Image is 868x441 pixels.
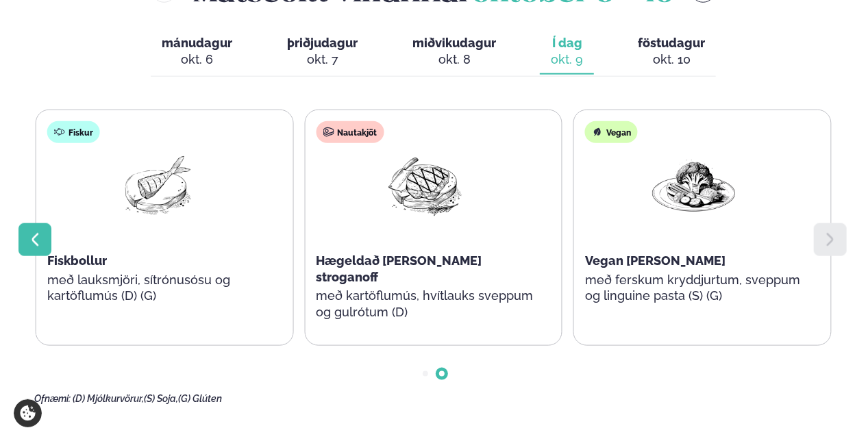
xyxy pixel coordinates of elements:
span: (D) Mjólkurvörur, [73,393,144,404]
span: þriðjudagur [287,36,358,50]
span: (S) Soja, [144,393,178,404]
span: Fiskbollur [47,253,107,268]
div: okt. 8 [412,51,496,68]
img: fish.svg [54,127,65,138]
img: Vegan.png [650,154,738,218]
p: með lauksmjöri, sítrónusósu og kartöflumús (D) (G) [47,272,265,305]
span: mánudagur [162,36,232,50]
div: Fiskur [47,121,100,143]
button: Í dag okt. 9 [540,29,594,75]
button: föstudagur okt. 10 [627,29,716,75]
span: miðvikudagur [412,36,496,50]
img: beef.svg [323,127,334,138]
span: Ofnæmi: [34,393,71,404]
button: þriðjudagur okt. 7 [276,29,369,75]
a: Cookie settings [14,399,42,427]
span: Go to slide 2 [439,371,445,377]
span: Vegan [PERSON_NAME] [585,253,726,268]
div: okt. 7 [287,51,358,68]
span: Go to slide 1 [423,371,428,377]
p: með kartöflumús, hvítlauks sveppum og gulrótum (D) [316,288,534,320]
button: miðvikudagur okt. 8 [401,29,507,75]
span: föstudagur [638,36,705,50]
img: Fish.png [112,154,200,218]
div: okt. 10 [638,51,705,68]
img: Beef-Meat.png [381,154,469,218]
span: Hægeldað [PERSON_NAME] stroganoff [316,253,482,284]
button: mánudagur okt. 6 [151,29,243,75]
div: okt. 6 [162,51,232,68]
span: (G) Glúten [178,393,222,404]
img: Vegan.svg [592,127,603,138]
div: Nautakjöt [316,121,384,143]
div: Vegan [585,121,638,143]
p: með ferskum kryddjurtum, sveppum og linguine pasta (S) (G) [585,272,803,305]
div: okt. 9 [551,51,583,68]
span: Í dag [551,35,583,51]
